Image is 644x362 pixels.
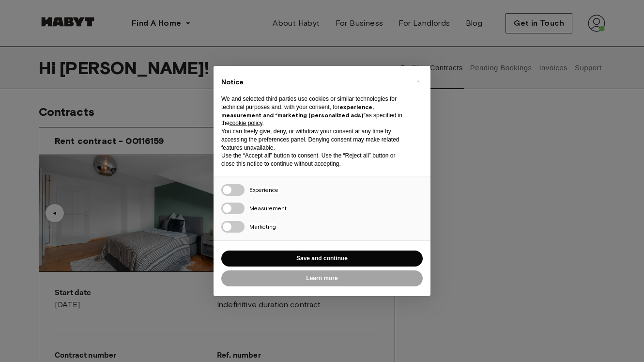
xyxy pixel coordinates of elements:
[221,103,374,119] strong: experience, measurement and “marketing (personalized ads)”
[221,251,423,267] button: Save and continue
[249,223,276,230] span: Marketing
[230,120,262,126] a: cookie policy
[221,152,407,168] p: Use the “Accept all” button to consent. Use the “Reject all” button or close this notice to conti...
[249,186,278,193] span: Experience
[416,76,420,87] span: ×
[221,127,407,152] p: You can freely give, deny, or withdraw your consent at any time by accessing the preferences pane...
[410,74,426,89] button: Close this notice
[221,95,407,127] p: We and selected third parties use cookies or similar technologies for technical purposes and, wit...
[249,205,287,212] span: Measurement
[221,78,407,87] h2: Notice
[221,270,423,286] button: Learn more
